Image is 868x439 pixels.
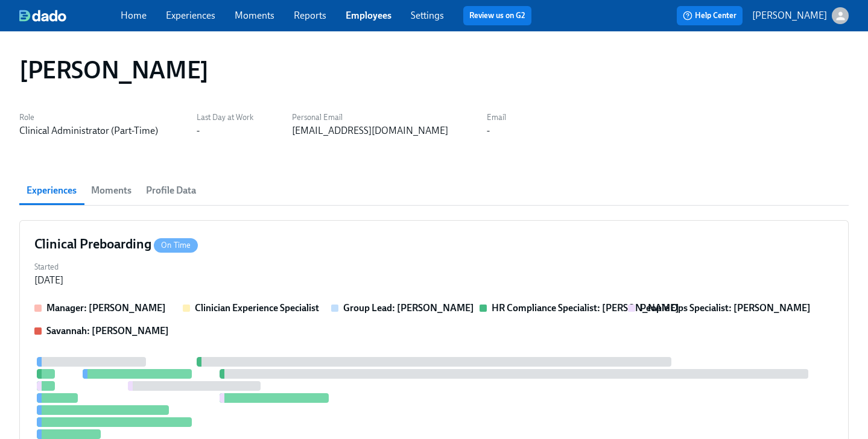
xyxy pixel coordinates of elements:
label: Role [19,111,158,124]
button: Review us on G2 [463,6,531,25]
div: - [197,124,200,137]
button: Help Center [677,6,743,25]
a: Employees [346,10,391,21]
label: Last Day at Work [197,111,253,124]
span: Profile Data [146,182,196,199]
div: [DATE] [34,274,63,287]
a: Settings [411,10,444,21]
span: Moments [91,182,131,199]
div: [EMAIL_ADDRESS][DOMAIN_NAME] [292,124,448,137]
div: - [487,124,490,137]
a: dado [19,10,121,22]
strong: Group Lead: [PERSON_NAME] [343,302,474,314]
strong: Manager: [PERSON_NAME] [46,302,166,314]
img: dado [19,10,66,22]
strong: Savannah: [PERSON_NAME] [46,325,169,336]
a: Experiences [166,10,215,21]
label: Started [34,261,63,274]
a: Reports [294,10,326,21]
label: Email [487,111,506,124]
p: [PERSON_NAME] [752,9,827,22]
strong: Clinician Experience Specialist [195,302,319,314]
a: Moments [235,10,274,21]
div: Clinical Administrator (Part-Time) [19,124,158,137]
strong: HR Compliance Specialist: [PERSON_NAME] [492,302,679,314]
h4: Clinical Preboarding [34,235,198,253]
span: Experiences [27,182,77,199]
span: Help Center [683,10,737,22]
label: Personal Email [292,111,448,124]
button: [PERSON_NAME] [752,7,849,24]
strong: People Ops Specialist: [PERSON_NAME] [640,302,811,314]
span: On Time [154,241,198,250]
a: Review us on G2 [469,10,525,22]
a: Home [121,10,147,21]
h1: [PERSON_NAME] [19,55,209,84]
